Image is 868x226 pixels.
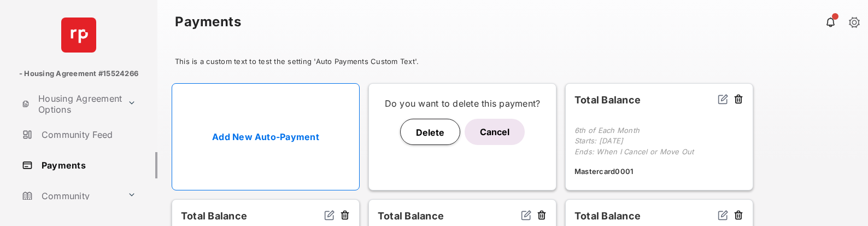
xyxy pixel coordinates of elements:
img: svg+xml;base64,PHN2ZyB2aWV3Qm94PSIwIDAgMjQgMjQiIHdpZHRoPSIxNiIgaGVpZ2h0PSIxNiIgZmlsbD0ibm9uZSIgeG... [324,210,335,221]
img: svg+xml;base64,PHN2ZyB2aWV3Qm94PSIwIDAgMjQgMjQiIHdpZHRoPSIxNiIgaGVpZ2h0PSIxNiIgZmlsbD0ibm9uZSIgeG... [718,210,729,221]
img: svg+xml;base64,PHN2ZyB2aWV3Qm94PSIwIDAgMjQgMjQiIHdpZHRoPSIxNiIgaGVpZ2h0PSIxNiIgZmlsbD0ibm9uZSIgeG... [521,210,532,221]
span: Mastercard 0001 [574,166,634,177]
strong: Total Balance [574,94,641,106]
p: Do you want to delete this payment? [378,97,547,110]
span: Starts: [DATE] [574,136,623,145]
span: 6th of Each Month [574,126,640,135]
div: This is a custom text to test the setting 'Auto Payments Custom Text'. [157,44,868,74]
button: Cancel [465,119,525,145]
a: Add New Auto-Payment [172,83,360,190]
strong: Total Balance [181,210,247,222]
a: Payments [17,152,157,178]
strong: Total Balance [378,210,444,222]
img: svg+xml;base64,PHN2ZyB2aWV3Qm94PSIwIDAgMjQgMjQiIHdpZHRoPSIxNiIgaGVpZ2h0PSIxNiIgZmlsbD0ibm9uZSIgeG... [718,94,729,105]
button: Delete [400,119,460,145]
a: Community [17,183,123,209]
a: Housing Agreement Options [17,91,123,117]
span: Ends: When I Cancel or Move Out [574,147,694,156]
a: Community Feed [17,121,157,148]
img: svg+xml;base64,PHN2ZyB4bWxucz0iaHR0cDovL3d3dy53My5vcmcvMjAwMC9zdmciIHdpZHRoPSI2NCIgaGVpZ2h0PSI2NC... [61,18,96,53]
strong: Payments [175,15,241,28]
strong: Total Balance [574,210,641,222]
p: - Housing Agreement #15524266 [19,68,138,79]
